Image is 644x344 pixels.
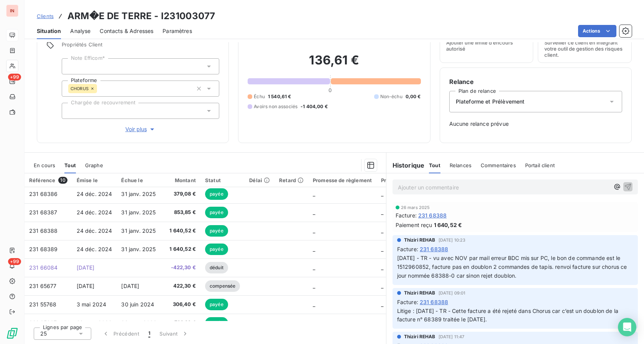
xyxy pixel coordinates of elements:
[77,209,112,216] span: 24 déc. 2024
[404,237,435,244] span: Thiziri REHAB
[77,301,107,308] span: 3 mai 2024
[205,299,228,310] span: payée
[525,162,555,168] span: Portail client
[313,227,315,234] span: _
[29,301,56,308] span: 231 55768
[121,227,156,234] span: 31 janv. 2025
[166,282,196,290] span: 422,30 €
[166,209,196,216] span: 853,85 €
[163,27,192,35] span: Paramètres
[380,93,402,100] span: Non-échu
[381,301,383,308] span: _
[205,244,228,255] span: payée
[166,190,196,198] span: 379,08 €
[68,107,74,114] input: Ajouter une valeur
[268,93,291,100] span: 1 540,61 €
[544,40,625,58] span: Surveiller ce client en intégrant votre outil de gestion des risques client.
[71,86,89,91] span: CHORUS
[381,246,383,252] span: _
[439,291,466,295] span: [DATE] 09:01
[397,255,629,279] span: [DATE] - TR - vu avec NOV par mail erreur BDC mis sur PC, le bon de commande est le 1512960852, f...
[121,319,157,326] span: 31 mars 2023
[121,191,156,197] span: 31 janv. 2025
[166,319,196,327] span: 714,29 €
[29,246,58,252] span: 231 68389
[97,85,103,92] input: Ajouter une valeur
[381,283,383,289] span: _
[446,40,527,52] span: Ajouter une limite d’encours autorisé
[144,326,155,342] button: 1
[37,27,61,35] span: Situation
[449,120,622,128] span: Aucune relance prévue
[401,205,430,210] span: 26 mars 2025
[456,98,525,105] span: Plateforme et Prélèvement
[313,283,315,289] span: _
[381,177,472,183] div: Preuve de commande non conforme
[313,301,315,308] span: _
[6,5,18,17] div: IN
[85,162,103,168] span: Graphe
[62,41,219,52] span: Propriétés Client
[205,207,228,218] span: payée
[439,238,466,242] span: [DATE] 10:23
[313,191,315,197] span: _
[37,12,54,20] a: Clients
[449,77,622,86] h6: Relance
[8,258,21,265] span: +99
[77,283,95,289] span: [DATE]
[429,162,440,168] span: Tout
[29,264,58,271] span: 231 66084
[166,177,196,183] div: Montant
[6,327,18,339] img: Logo LeanPay
[148,330,150,337] span: 1
[397,245,418,253] span: Facture :
[301,103,328,110] span: -1 404,00 €
[29,319,57,326] span: 231 35867
[381,319,383,326] span: _
[618,318,636,336] div: Open Intercom Messenger
[77,191,112,197] span: 24 déc. 2024
[125,125,156,133] span: Voir plus
[68,63,74,70] input: Ajouter une valeur
[58,177,67,184] span: 10
[77,177,112,183] div: Émise le
[29,283,56,289] span: 231 65677
[34,162,55,168] span: En cours
[313,177,372,183] div: Promesse de règlement
[248,53,421,76] h2: 136,61 €
[329,87,332,93] span: 0
[406,93,421,100] span: 0,00 €
[155,326,194,342] button: Suivant
[166,301,196,308] span: 306,40 €
[29,191,58,197] span: 231 68386
[397,298,418,306] span: Facture :
[205,225,228,237] span: payée
[450,162,472,168] span: Relances
[166,264,196,272] span: -422,30 €
[313,209,315,216] span: _
[37,13,54,19] span: Clients
[381,227,383,234] span: _
[386,161,425,170] h6: Historique
[121,301,154,308] span: 30 juin 2024
[77,264,95,271] span: [DATE]
[404,290,435,296] span: Thiziri REHAB
[62,125,219,133] button: Voir plus
[381,209,383,216] span: _
[64,162,76,168] span: Tout
[121,177,157,183] div: Échue le
[77,227,112,234] span: 24 déc. 2024
[166,245,196,253] span: 1 640,52 €
[100,27,153,35] span: Contacts & Adresses
[67,9,215,23] h3: ARM�E DE TERRE - I231003077
[439,334,465,339] span: [DATE] 11:47
[434,221,462,229] span: 1 640,52 €
[397,308,620,323] span: Litige : [DATE] - TR - Cette facture a été rejeté dans Chorus car c’est un doublon de la facture ...
[381,191,383,197] span: _
[396,221,432,229] span: Paiement reçu
[313,246,315,252] span: _
[313,264,315,271] span: _
[420,298,448,306] span: 231 68388
[205,317,228,329] span: payée
[40,330,47,337] span: 25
